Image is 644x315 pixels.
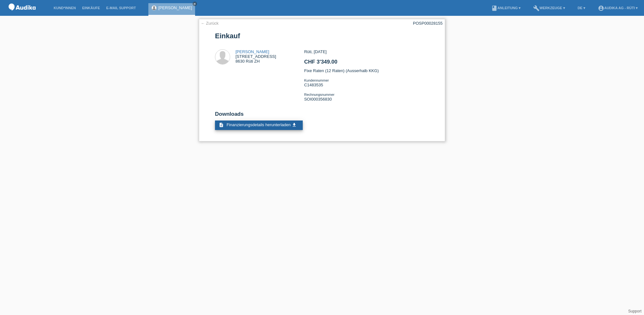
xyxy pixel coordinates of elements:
a: buildWerkzeuge ▾ [530,6,568,10]
a: Support [628,309,641,313]
div: [STREET_ADDRESS] 8630 Rüti ZH [236,49,276,64]
h2: Downloads [215,111,429,120]
a: ← Zurück [201,21,218,26]
h2: CHF 3'349.00 [304,59,429,68]
h1: Einkauf [215,32,429,40]
a: bookAnleitung ▾ [488,6,524,10]
a: [PERSON_NAME] [158,5,192,10]
div: POSP00028155 [413,21,443,26]
a: Kund*innen [51,6,79,10]
div: Rüti, [DATE] Fixe Raten (12 Raten) (Ausserhalb KKG) C1483535 SOI000356830 [304,49,429,106]
a: [PERSON_NAME] [236,49,269,54]
i: account_circle [598,5,604,11]
a: description Finanzierungsdetails herunterladen get_app [215,120,303,130]
a: E-Mail Support [103,6,139,10]
i: build [533,5,540,11]
i: close [193,2,196,5]
a: DE ▾ [575,6,588,10]
a: Einkäufe [79,6,103,10]
a: account_circleAudika AG - Rüti ▾ [595,6,641,10]
span: Finanzierungsdetails herunterladen [227,122,291,127]
i: description [219,122,224,127]
span: Kundennummer [304,78,329,82]
i: get_app [292,122,297,127]
span: Rechnungsnummer [304,93,334,96]
i: book [491,5,498,11]
a: close [193,2,197,6]
a: POS — MF Group [6,12,38,17]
